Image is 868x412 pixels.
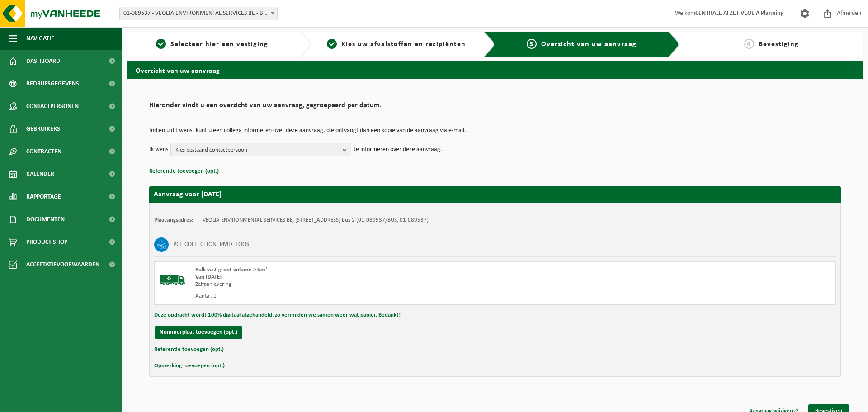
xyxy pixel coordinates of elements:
[175,143,339,157] span: Kies bestaand contactpersoon
[541,41,637,48] span: Overzicht van uw aanvraag
[154,191,222,198] strong: Aanvraag voor [DATE]
[195,267,267,273] span: Bulk vast groot volume > 6m³
[744,39,754,49] span: 4
[195,274,222,280] strong: Van [DATE]
[26,208,65,231] span: Documenten
[170,143,351,156] button: Kies bestaand contactpersoon
[341,41,466,48] span: Kies uw afvalstoffen en recipiënten
[26,95,79,118] span: Contactpersonen
[173,237,252,252] h3: PCI_COLLECTION_PMD_LOOSE
[170,41,268,48] span: Selecteer hier een vestiging
[156,39,166,49] span: 1
[26,118,60,140] span: Gebruikers
[149,143,168,156] p: Ik wens
[316,39,477,50] a: 2Kies uw afvalstoffen en recipiënten
[26,50,60,72] span: Dashboard
[159,266,186,294] img: BL-SO-LV.png
[149,128,841,134] p: Indien u dit wenst kunt u een collega informeren over deze aanvraag, die ontvangt dan een kopie v...
[327,39,337,49] span: 2
[354,143,442,156] p: te informeren over deze aanvraag.
[26,253,99,276] span: Acceptatievoorwaarden
[26,185,61,208] span: Rapportage
[26,163,54,185] span: Kalender
[131,39,293,50] a: 1Selecteer hier een vestiging
[195,281,531,288] div: Zelfaanlevering
[154,360,225,372] button: Opmerking toevoegen (opt.)
[149,166,219,177] button: Referentie toevoegen (opt.)
[695,10,784,17] strong: CENTRALE AFZET VEOLIA Planning
[149,102,841,114] h2: Hieronder vindt u een overzicht van uw aanvraag, gegroepeerd per datum.
[759,41,799,48] span: Bevestiging
[26,27,54,50] span: Navigatie
[154,217,193,223] strong: Plaatsingsadres:
[127,61,863,79] h2: Overzicht van uw aanvraag
[26,140,61,163] span: Contracten
[26,72,79,95] span: Bedrijfsgegevens
[527,39,537,49] span: 3
[119,7,278,20] span: 01-089537 - VEOLIA ENVIRONMENTAL SERVICES BE - BEERSE
[120,7,277,20] span: 01-089537 - VEOLIA ENVIRONMENTAL SERVICES BE - BEERSE
[154,344,224,355] button: Referentie toevoegen (opt.)
[154,309,401,321] button: Deze opdracht wordt 100% digitaal afgehandeld, zo vermijden we samen weer wat papier. Bedankt!
[203,217,429,224] td: VEOLIA ENVIRONMENTAL SERVICES BE, [STREET_ADDRESS] bus 2 (01-089537/BUS, 01-089537)
[195,293,531,300] div: Aantal: 1
[155,326,242,339] button: Nummerplaat toevoegen (opt.)
[26,231,67,253] span: Product Shop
